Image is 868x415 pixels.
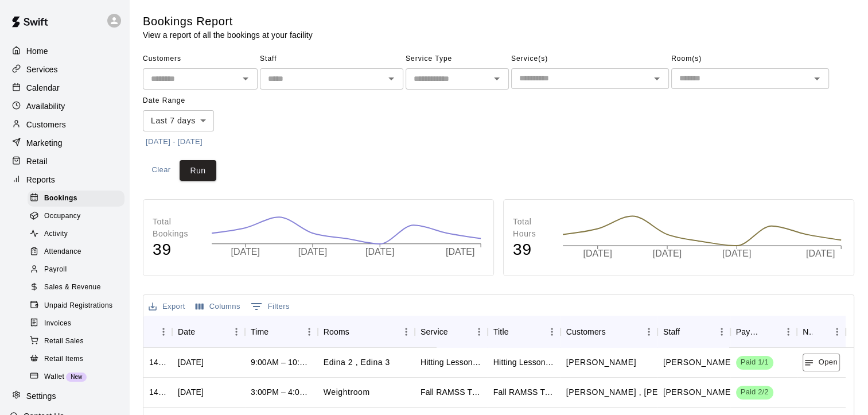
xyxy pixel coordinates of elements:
p: Marketing [26,137,63,149]
a: Calendar [9,79,120,96]
p: Total Hours [513,216,551,240]
div: Fall RAMSS Training [493,386,555,398]
div: Hitting Lesson-60 Minutes [421,356,482,368]
span: New [66,374,87,380]
div: WalletNew [28,369,124,385]
button: Menu [398,323,415,340]
button: Sort [680,324,696,340]
span: Retail Items [44,354,83,365]
button: Menu [780,323,797,340]
p: Services [26,64,58,75]
button: [DATE] - [DATE] [143,133,205,151]
button: Open [383,71,399,87]
div: Staff [657,316,730,348]
div: Invoices [28,316,124,332]
p: Edina 2 , Edina 3 [324,356,390,369]
p: View a report of all the bookings at your facility [143,29,313,41]
a: Settings [9,387,120,405]
div: Sales & Revenue [28,280,124,296]
button: Open [803,354,840,371]
div: Occupancy [28,208,124,224]
a: Retail [9,153,120,170]
button: Menu [228,323,245,340]
button: Open [649,71,665,87]
button: Export [146,298,188,316]
div: 9:00AM – 10:00AM [251,356,312,368]
div: 1402866 [149,356,166,368]
div: Rooms [318,316,415,348]
p: Nick Pinkelman [663,386,733,398]
div: Bookings [28,191,124,207]
button: Sort [606,324,622,340]
tspan: [DATE] [806,249,835,258]
button: Menu [713,323,730,340]
div: Customers [560,316,657,348]
a: Availability [9,98,120,115]
tspan: [DATE] [446,247,474,257]
span: Attendance [44,246,81,258]
div: Fall RAMSS Training [421,386,482,398]
div: Activity [28,226,124,242]
div: Tue, Sep 09, 2025 [178,356,204,368]
div: Title [493,316,509,348]
span: Retail Sales [44,336,84,347]
tspan: [DATE] [231,247,260,257]
p: Home [26,45,48,57]
button: Select columns [193,298,243,316]
span: Wallet [44,371,64,383]
div: Customers [9,116,120,133]
button: Sort [268,324,285,340]
a: Occupancy [28,207,129,225]
h4: 39 [153,240,200,260]
div: Time [245,316,318,348]
button: Sort [448,324,464,340]
a: Retail Sales [28,332,129,350]
div: Payroll [28,262,124,278]
a: Payroll [28,261,129,279]
div: Time [251,316,268,348]
span: Service Type [406,50,509,68]
div: Retail Sales [28,333,124,350]
span: Staff [260,50,403,68]
div: Home [9,42,120,60]
div: 1402274 [149,386,166,398]
a: Retail Items [28,350,129,368]
button: Menu [155,323,172,340]
button: Sort [349,324,365,340]
a: Reports [9,171,120,188]
a: Attendance [28,243,129,261]
p: Calendar [26,82,60,94]
div: Date [172,316,245,348]
a: Activity [28,226,129,243]
tspan: [DATE] [583,249,612,258]
button: Open [238,71,254,87]
p: Total Bookings [153,216,200,240]
p: Reports [26,174,55,185]
span: Invoices [44,318,71,329]
span: Activity [44,228,68,240]
button: Sort [812,324,828,340]
a: Services [9,61,120,78]
span: Paid 2/2 [736,387,773,398]
button: Sort [764,324,780,340]
div: 3:00PM – 4:00PM [251,386,312,398]
div: Marketing [9,134,120,152]
div: Retail Items [28,351,124,367]
h5: Bookings Report [143,14,313,29]
p: Customers [26,119,66,130]
p: Retail [26,156,48,167]
p: Ryan Block [566,356,636,369]
div: Payment [736,316,764,348]
button: Open [809,71,825,87]
div: Service [421,316,448,348]
div: Hitting Lesson-60 Minutes [493,356,555,368]
button: Sort [149,324,165,340]
span: Date Range [143,92,243,110]
p: Settings [26,390,56,402]
div: Service [415,316,488,348]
